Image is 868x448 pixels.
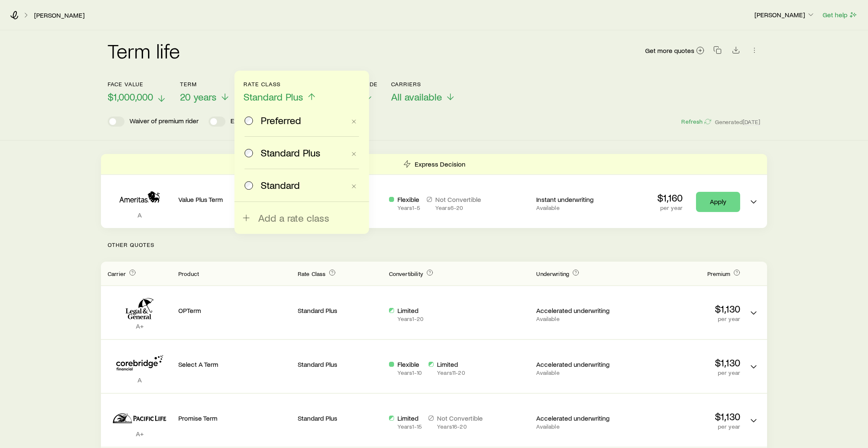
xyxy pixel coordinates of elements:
p: Waiver of premium rider [130,117,198,127]
p: $1,130 [627,357,740,368]
p: Standard Plus [298,414,382,422]
span: 20 years [180,91,217,103]
span: Underwriting [536,270,569,277]
button: Get help [822,10,858,20]
button: Face value$1,000,000 [108,81,167,103]
button: Term20 years [180,81,230,103]
a: Download CSV [730,48,742,56]
p: Promise Term [178,414,291,422]
p: A+ [108,429,172,438]
a: Get more quotes [645,46,705,56]
span: Product [178,270,199,277]
span: [DATE] [743,118,760,126]
button: CarriersAll available [391,81,455,103]
span: Rate Class [298,270,326,277]
p: OPTerm [178,306,291,315]
p: Limited [397,414,422,422]
span: Generated [715,118,760,126]
button: Rate ClassStandard Plus [243,81,317,103]
p: $1,130 [627,411,740,422]
button: Refresh [681,118,711,126]
h2: Term life [108,40,180,61]
p: Years 11 - 20 [437,369,465,376]
p: Years 6 - 20 [435,204,481,211]
p: $1,130 [627,303,740,315]
p: Instant underwriting [536,195,621,204]
p: Rate Class [243,81,317,87]
span: Get more quotes [645,47,694,54]
p: per year [627,423,740,430]
p: A [108,376,172,384]
button: [PERSON_NAME] [754,10,815,20]
p: Standard Plus [298,360,382,368]
p: Years 1 - 15 [397,423,422,430]
p: Available [536,423,621,430]
p: $1,160 [657,192,683,204]
p: Years 1 - 20 [397,315,423,322]
span: All available [391,91,442,103]
p: Standard Plus [298,306,382,315]
p: Accelerated underwriting [536,414,621,422]
p: Years 1 - 5 [397,204,420,211]
p: Available [536,369,621,376]
p: Express Decision [415,160,466,168]
p: Select A Term [178,360,291,368]
p: Years 16 - 20 [437,423,483,430]
p: Other Quotes [101,228,767,262]
span: Carrier [108,270,126,277]
p: Carriers [391,81,455,87]
div: Term quotes [101,154,767,228]
p: Not Convertible [435,195,481,204]
p: Limited [437,360,465,368]
p: Flexible [397,195,420,204]
a: [PERSON_NAME] [34,11,85,19]
span: $1,000,000 [108,91,153,103]
span: Premium [707,270,730,277]
p: Available [536,204,621,211]
p: Term [180,81,230,87]
p: per year [627,315,740,322]
p: A [108,211,172,219]
p: per year [627,369,740,376]
p: Limited [397,306,423,315]
span: Convertibility [389,270,423,277]
p: Face value [108,81,167,87]
p: Available [536,315,621,322]
p: Accelerated underwriting [536,306,621,315]
span: Standard Plus [243,91,303,103]
p: Accelerated underwriting [536,360,621,368]
p: [PERSON_NAME] [754,11,815,19]
p: Not Convertible [437,414,483,422]
p: Extended convertibility [230,117,297,127]
a: Apply [696,192,740,212]
p: Flexible [397,360,422,368]
p: per year [657,204,683,211]
p: Years 1 - 10 [397,369,422,376]
p: Value Plus Term [178,195,291,204]
p: A+ [108,322,172,330]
